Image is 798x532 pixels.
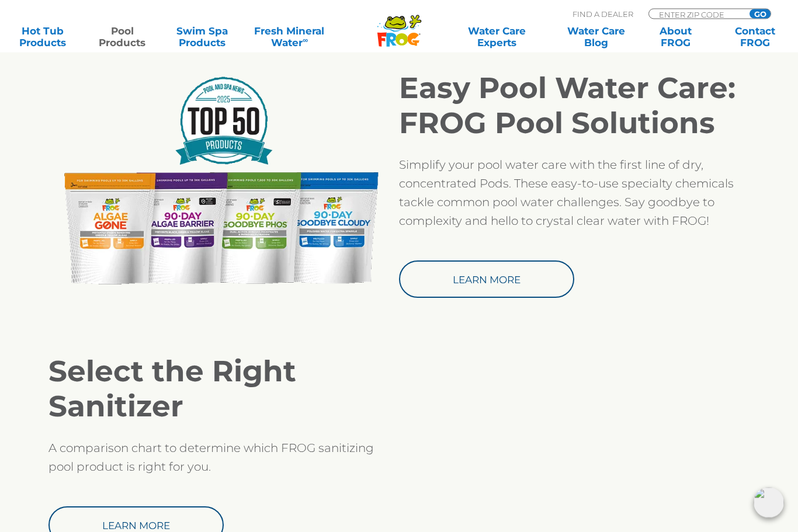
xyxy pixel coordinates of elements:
img: openIcon [754,488,784,518]
a: AboutFROG [645,25,707,48]
input: Zip Code Form [658,9,737,19]
p: Simplify your pool water care with the first line of dry, concentrated Pods. These easy-to-use sp... [399,156,750,231]
input: GO [750,9,771,19]
a: Swim SpaProducts [171,25,233,48]
a: Water CareExperts [446,25,547,48]
a: Water CareBlog [565,25,627,48]
img: FROG_Pool-Solutions-Product-Line-Pod_PSN Award_LR [48,71,399,293]
h2: Select the Right Sanitizer [48,354,399,425]
sup: ∞ [303,36,308,44]
p: Find A Dealer [573,9,633,19]
h2: Easy Pool Water Care: FROG Pool Solutions [399,71,750,141]
a: ContactFROG [724,25,786,48]
a: Hot TubProducts [12,25,74,48]
a: Learn More [399,261,574,298]
p: A comparison chart to determine which FROG sanitizing pool product is right for you. [48,439,399,477]
a: PoolProducts [91,25,153,48]
a: Fresh MineralWater∞ [251,25,328,48]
